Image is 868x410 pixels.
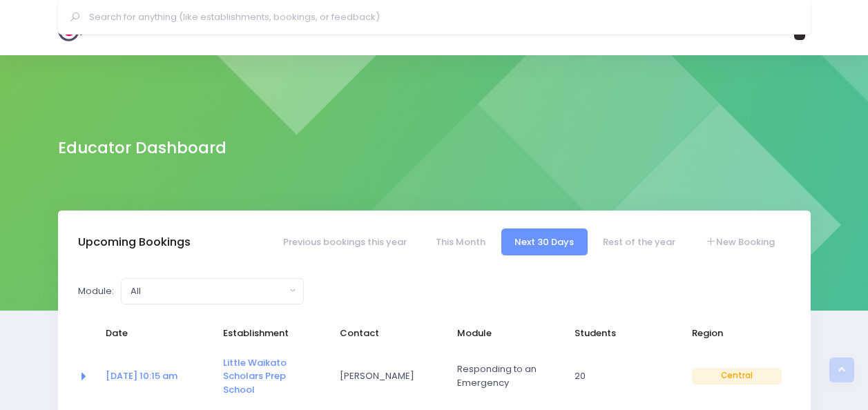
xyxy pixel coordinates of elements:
a: This Month [422,228,499,255]
a: Little Waikato Scholars Prep School [223,356,287,396]
a: New Booking [691,228,788,255]
button: All [121,278,304,304]
td: Sarah Telders [331,347,448,406]
td: <a href="https://app.stjis.org.nz/establishments/201655" class="font-weight-bold">Little Waikato ... [214,347,331,406]
span: Contact [340,326,430,340]
a: [DATE] 10:15 am [106,369,177,382]
td: Central [683,347,791,406]
label: Module: [78,284,114,298]
td: 20 [566,347,683,406]
span: Date [106,326,195,340]
span: Central [692,368,782,384]
input: Search for anything (like establishments, bookings, or feedback) [89,7,791,28]
td: Responding to an Emergency [448,347,566,406]
div: All [131,284,286,298]
h2: Educator Dashboard [58,139,226,157]
span: Students [575,326,664,340]
span: Responding to an Emergency [457,362,547,389]
h3: Upcoming Bookings [78,235,191,249]
span: Establishment [223,326,313,340]
a: Next 30 Days [501,228,588,255]
span: [PERSON_NAME] [340,369,430,383]
span: 20 [575,369,664,383]
td: <a href="https://app.stjis.org.nz/bookings/523832" class="font-weight-bold">15 Sep at 10:15 am</a> [97,347,214,406]
a: Rest of the year [590,228,689,255]
a: Previous bookings this year [269,228,420,255]
span: Region [692,326,782,340]
span: Module [457,326,547,340]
